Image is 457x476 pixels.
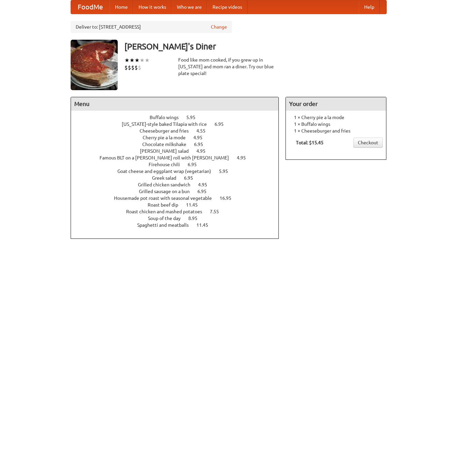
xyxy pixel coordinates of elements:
span: Grilled sausage on a bun [139,189,196,194]
a: Housemade pot roast with seasonal vegetable 16.95 [114,195,244,201]
span: Greek salad [152,175,183,181]
a: Soup of the day 8.95 [148,216,210,221]
span: 4.95 [196,148,212,154]
a: Goat cheese and eggplant wrap (vegetarian) 5.95 [117,169,240,174]
span: 5.95 [186,115,202,120]
a: Greek salad 6.95 [152,175,205,181]
div: Deliver to: [STREET_ADDRESS] [71,21,232,33]
h4: Menu [71,97,279,111]
a: Firehouse chili 6.95 [149,162,209,167]
li: ★ [135,57,140,64]
a: Grilled chicken sandwich 4.95 [138,182,220,187]
a: Cherry pie a la mode 4.95 [143,135,215,140]
span: 6.95 [215,121,230,127]
a: Roast beef dip 11.45 [148,202,210,208]
li: $ [138,64,141,71]
li: ★ [145,57,150,64]
span: 6.95 [194,142,210,147]
a: Buffalo wings 5.95 [150,115,208,120]
li: 1 × Cherry pie a la mode [289,114,383,121]
span: Chocolate milkshake [142,142,193,147]
a: Spaghetti and meatballs 11.45 [137,222,221,228]
li: ★ [124,57,129,64]
a: Roast chicken and mashed potatoes 7.55 [126,209,231,214]
span: Firehouse chili [149,162,187,167]
span: Famous BLT on a [PERSON_NAME] roll with [PERSON_NAME] [100,155,236,160]
li: 1 × Buffalo wings [289,121,383,127]
li: $ [124,64,128,71]
h4: Your order [286,97,386,111]
span: 6.95 [197,189,213,194]
li: ★ [140,57,145,64]
span: Cherry pie a la mode [143,135,192,140]
span: Housemade pot roast with seasonal vegetable [114,195,219,201]
a: Famous BLT on a [PERSON_NAME] roll with [PERSON_NAME] 4.95 [100,155,258,160]
li: $ [131,64,135,71]
div: Food like mom cooked, if you grew up in [US_STATE] and mom ran a diner. Try our blue plate special! [178,57,279,77]
a: Grilled sausage on a bun 6.95 [139,189,219,194]
span: 4.95 [237,155,253,160]
span: Roast chicken and mashed potatoes [126,209,209,214]
img: angular.jpg [71,40,118,90]
li: $ [135,64,138,71]
a: How it works [133,0,172,14]
span: Goat cheese and eggplant wrap (vegetarian) [117,169,218,174]
span: 4.55 [196,128,212,134]
a: Recipe videos [207,0,247,14]
span: 6.95 [184,175,200,181]
a: FoodMe [71,0,110,14]
a: Chocolate milkshake 6.95 [142,142,216,147]
h3: [PERSON_NAME]'s Diner [124,40,387,53]
li: 1 × Cheeseburger and fries [289,127,383,134]
a: Help [359,0,380,14]
span: 11.45 [196,222,215,228]
span: Grilled chicken sandwich [138,182,197,187]
span: [PERSON_NAME] salad [140,148,195,154]
a: Who we are [172,0,207,14]
span: Soup of the day [148,216,187,221]
span: [US_STATE]-style baked Tilapia with rice [122,121,214,127]
span: Roast beef dip [148,202,185,208]
span: Buffalo wings [150,115,185,120]
span: 7.55 [210,209,226,214]
span: 8.95 [188,216,204,221]
span: 11.45 [186,202,204,208]
a: Cheeseburger and fries 4.55 [140,128,218,134]
li: ★ [129,57,135,64]
a: Home [110,0,133,14]
span: Spaghetti and meatballs [137,222,195,228]
a: Change [211,24,227,30]
span: 5.95 [219,169,235,174]
a: Checkout [353,138,383,148]
span: Cheeseburger and fries [140,128,195,134]
a: [US_STATE]-style baked Tilapia with rice 6.95 [122,121,236,127]
a: [PERSON_NAME] salad 4.95 [140,148,218,154]
span: 6.95 [188,162,203,167]
span: 4.95 [193,135,209,140]
b: Total: $15.45 [296,140,323,145]
span: 16.95 [220,195,238,201]
span: 4.95 [198,182,214,187]
li: $ [128,64,131,71]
